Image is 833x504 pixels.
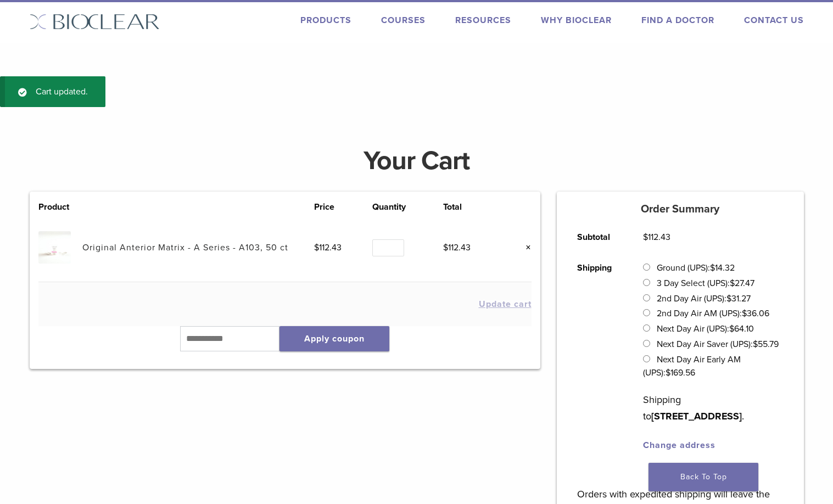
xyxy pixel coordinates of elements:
label: Ground (UPS): [657,262,735,273]
bdi: 64.10 [729,323,754,334]
img: Bioclear [30,14,160,30]
th: Price [314,200,372,214]
label: Next Day Air (UPS): [657,323,754,334]
h1: Your Cart [21,148,812,174]
span: $ [742,308,747,319]
a: Back To Top [648,463,758,491]
th: Shipping [565,253,631,461]
span: $ [643,232,648,243]
th: Subtotal [565,222,631,253]
a: Why Bioclear [541,15,612,26]
bdi: 36.06 [742,308,769,319]
bdi: 27.47 [730,278,754,289]
th: Product [38,200,82,214]
button: Apply coupon [279,326,389,351]
th: Quantity [372,200,443,214]
h5: Order Summary [557,203,804,216]
span: $ [729,323,734,334]
label: 2nd Day Air (UPS): [657,293,751,304]
label: Next Day Air Early AM (UPS): [643,354,740,378]
strong: [STREET_ADDRESS] [651,410,742,422]
a: Courses [381,15,426,26]
a: Change address [643,440,715,451]
span: $ [726,293,731,304]
span: $ [443,242,448,253]
span: $ [730,278,735,289]
bdi: 112.43 [314,242,342,253]
span: $ [314,242,319,253]
span: $ [710,262,715,273]
a: Find A Doctor [641,15,714,26]
label: 2nd Day Air AM (UPS): [657,308,769,319]
a: Remove this item [517,240,532,255]
bdi: 31.27 [726,293,751,304]
bdi: 14.32 [710,262,735,273]
a: Original Anterior Matrix - A Series - A103, 50 ct [82,242,288,253]
bdi: 112.43 [643,232,670,243]
th: Total [443,200,501,214]
span: $ [666,367,670,378]
bdi: 112.43 [443,242,471,253]
a: Products [300,15,351,26]
button: Update cart [479,300,532,309]
bdi: 169.56 [666,367,695,378]
a: Contact Us [744,15,804,26]
bdi: 55.79 [753,339,779,350]
label: Next Day Air Saver (UPS): [657,339,779,350]
span: $ [753,339,758,350]
a: Resources [455,15,511,26]
p: Shipping to . [643,391,783,424]
label: 3 Day Select (UPS): [657,278,754,289]
img: Original Anterior Matrix - A Series - A103, 50 ct [38,231,71,264]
